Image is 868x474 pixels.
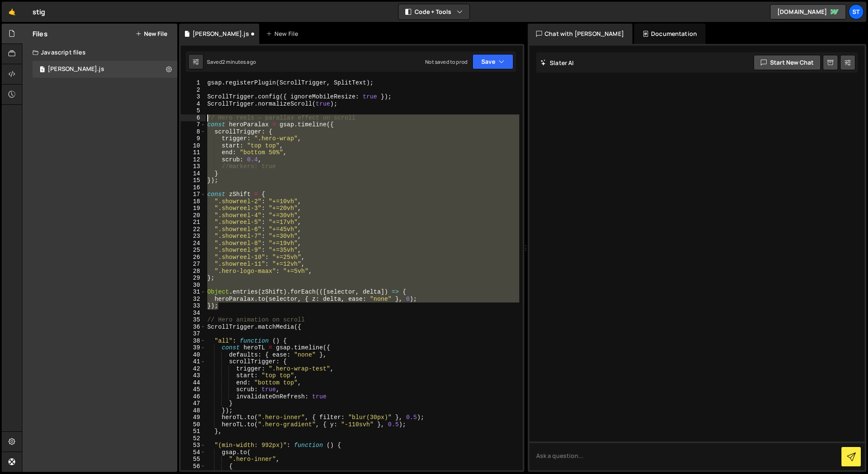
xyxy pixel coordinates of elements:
[181,289,206,296] div: 31
[181,163,206,170] div: 13
[181,79,206,87] div: 1
[425,58,467,65] div: Not saved to prod
[181,198,206,205] div: 18
[181,338,206,345] div: 38
[207,58,256,65] div: Saved
[181,400,206,407] div: 47
[528,24,632,44] div: Chat with [PERSON_NAME]
[181,275,206,282] div: 29
[181,205,206,212] div: 19
[136,30,167,37] button: New File
[754,55,821,70] button: Start new chat
[181,351,206,359] div: 40
[266,30,301,38] div: New File
[181,282,206,289] div: 30
[181,365,206,373] div: 42
[181,191,206,198] div: 17
[181,296,206,303] div: 32
[181,310,206,317] div: 34
[181,254,206,261] div: 26
[33,29,48,38] h2: Files
[181,386,206,393] div: 45
[181,463,206,470] div: 56
[181,87,206,94] div: 2
[181,393,206,400] div: 46
[540,59,574,67] h2: Slater AI
[181,170,206,177] div: 14
[181,212,206,219] div: 20
[222,58,256,65] div: 2 minutes ago
[181,302,206,310] div: 33
[33,61,177,78] div: 16026/42920.js
[181,107,206,114] div: 5
[181,316,206,324] div: 35
[181,268,206,275] div: 28
[181,456,206,463] div: 55
[181,219,206,226] div: 21
[181,344,206,351] div: 39
[181,372,206,379] div: 43
[181,358,206,365] div: 41
[181,121,206,128] div: 7
[181,442,206,449] div: 53
[33,7,46,17] div: stig
[181,435,206,442] div: 52
[181,101,206,108] div: 4
[181,414,206,421] div: 49
[181,379,206,387] div: 44
[181,93,206,101] div: 3
[181,135,206,142] div: 9
[181,233,206,240] div: 23
[22,44,177,61] div: Javascript files
[634,24,705,44] div: Documentation
[181,142,206,150] div: 10
[181,149,206,156] div: 11
[181,184,206,191] div: 16
[399,4,469,19] button: Code + Tools
[770,4,846,19] a: [DOMAIN_NAME]
[181,177,206,184] div: 15
[181,324,206,331] div: 36
[181,247,206,254] div: 25
[181,226,206,233] div: 22
[472,54,513,69] button: Save
[40,67,45,74] span: 1
[181,261,206,268] div: 27
[181,407,206,414] div: 48
[2,2,22,22] a: 🤙
[181,156,206,163] div: 12
[849,4,864,19] a: St
[193,30,249,38] div: [PERSON_NAME].js
[181,128,206,136] div: 8
[181,114,206,122] div: 6
[48,65,104,73] div: [PERSON_NAME].js
[181,240,206,247] div: 24
[181,330,206,338] div: 37
[181,449,206,456] div: 54
[181,428,206,435] div: 51
[181,421,206,428] div: 50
